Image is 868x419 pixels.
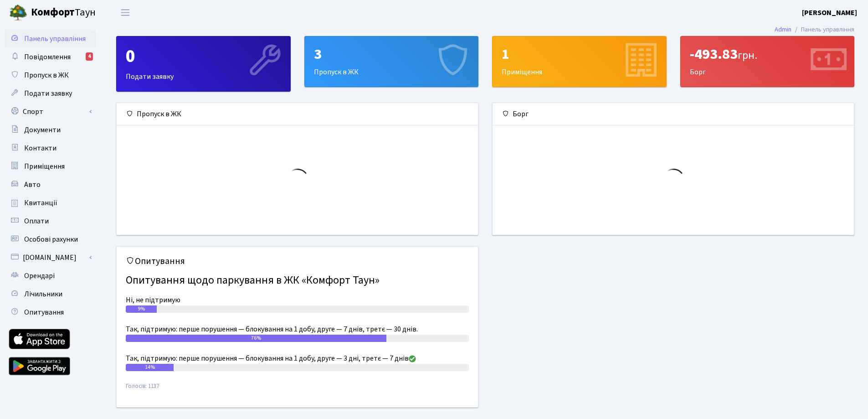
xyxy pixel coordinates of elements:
[690,46,845,63] div: -493.83
[126,305,157,313] div: 9%
[492,36,667,87] a: 1Приміщення
[5,157,96,176] a: Приміщення
[775,25,791,34] a: Admin
[126,324,469,335] div: Так, підтримую: перше порушення — блокування на 1 добу, друге — 7 днів, третє — 30 днів.
[761,20,868,39] nav: breadcrumb
[5,30,96,48] a: Панель управління
[5,176,96,194] a: Авто
[117,36,290,91] div: Подати заявку
[126,335,386,342] div: 76%
[24,289,62,299] span: Лічильники
[5,84,96,103] a: Подати заявку
[126,364,174,371] div: 14%
[31,5,75,20] b: Комфорт
[5,248,96,267] a: [DOMAIN_NAME]
[126,353,469,364] div: Так, підтримую: перше порушення — блокування на 1 добу, друге — 3 дні, третє — 7 днів
[86,52,93,61] div: 4
[5,121,96,139] a: Документи
[493,103,854,125] div: Борг
[5,194,96,212] a: Квитанції
[5,303,96,321] a: Опитування
[802,8,857,18] b: [PERSON_NAME]
[126,382,469,398] small: Голосів: 1137
[802,7,857,18] a: [PERSON_NAME]
[126,256,469,267] h5: Опитування
[24,198,57,208] span: Квитанції
[5,48,96,66] a: Повідомлення4
[24,143,56,153] span: Контакти
[5,139,96,157] a: Контакти
[24,34,86,44] span: Панель управління
[9,4,27,22] img: logo.png
[116,36,291,92] a: 0Подати заявку
[24,161,65,171] span: Приміщення
[24,216,49,226] span: Оплати
[31,5,96,21] span: Таун
[5,66,96,84] a: Пропуск в ЖК
[681,36,854,87] div: Борг
[305,36,478,87] div: Пропуск в ЖК
[24,52,71,62] span: Повідомлення
[114,5,137,20] button: Переключити навігацію
[502,46,657,63] div: 1
[304,36,479,87] a: 3Пропуск в ЖК
[24,307,64,317] span: Опитування
[738,47,757,63] span: грн.
[24,70,69,80] span: Пропуск в ЖК
[5,230,96,248] a: Особові рахунки
[314,46,469,63] div: 3
[5,285,96,303] a: Лічильники
[5,212,96,230] a: Оплати
[126,295,469,305] div: Ні, не підтримую
[117,103,478,125] div: Пропуск в ЖК
[24,180,41,190] span: Авто
[24,88,72,98] span: Подати заявку
[24,125,61,135] span: Документи
[493,36,666,87] div: Приміщення
[24,271,55,281] span: Орендарі
[126,270,469,291] h4: Опитування щодо паркування в ЖК «Комфорт Таун»
[24,234,78,244] span: Особові рахунки
[5,103,96,121] a: Спорт
[5,267,96,285] a: Орендарі
[126,46,281,67] div: 0
[791,25,854,35] li: Панель управління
